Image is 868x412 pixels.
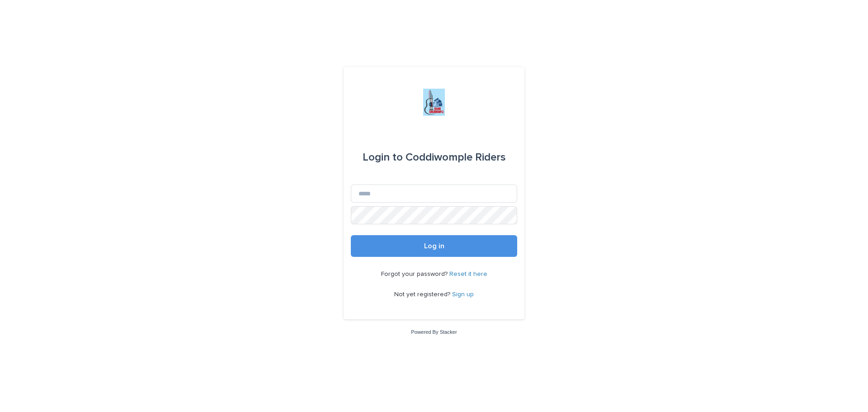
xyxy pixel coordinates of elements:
button: Log in [351,235,517,257]
span: Not yet registered? [394,291,452,298]
a: Reset it here [449,271,487,277]
span: Log in [424,242,444,250]
div: Coddiwomple Riders [363,145,506,170]
a: Sign up [452,291,474,298]
a: Powered By Stacker [411,329,457,335]
span: Login to [363,152,403,163]
span: Forgot your password? [381,271,449,277]
img: jxsLJbdS1eYBI7rVAS4p [423,89,445,116]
